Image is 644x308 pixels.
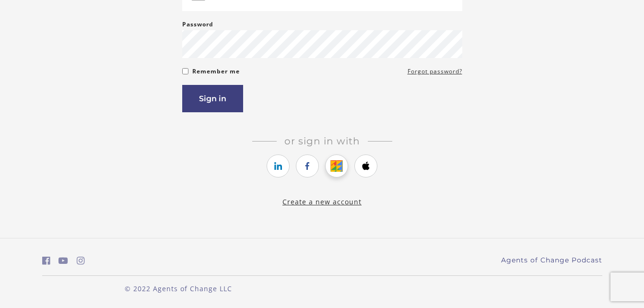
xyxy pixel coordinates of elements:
a: https://courses.thinkific.com/users/auth/apple?ss%5Breferral%5D=&ss%5Buser_return_to%5D=&ss%5Bvis... [354,154,377,178]
a: Create a new account [282,197,362,206]
a: https://www.facebook.com/groups/aswbtestprep (Open in a new window) [42,254,50,268]
a: https://courses.thinkific.com/users/auth/linkedin?ss%5Breferral%5D=&ss%5Buser_return_to%5D=&ss%5B... [267,154,290,178]
a: https://www.youtube.com/c/AgentsofChangeTestPrepbyMeaganMitchell (Open in a new window) [59,254,68,268]
i: https://www.facebook.com/groups/aswbtestprep (Open in a new window) [42,256,50,265]
label: Remember me [192,66,240,77]
span: Or sign in with [277,135,368,147]
a: https://www.instagram.com/agentsofchangeprep/ (Open in a new window) [77,254,85,268]
label: Password [182,19,213,30]
button: Sign in [182,85,243,112]
a: https://courses.thinkific.com/users/auth/google?ss%5Breferral%5D=&ss%5Buser_return_to%5D=&ss%5Bvi... [325,154,348,178]
i: https://www.youtube.com/c/AgentsofChangeTestPrepbyMeaganMitchell (Open in a new window) [59,256,68,265]
a: Agents of Change Podcast [501,255,602,265]
a: https://courses.thinkific.com/users/auth/facebook?ss%5Breferral%5D=&ss%5Buser_return_to%5D=&ss%5B... [296,154,319,178]
i: https://www.instagram.com/agentsofchangeprep/ (Open in a new window) [77,256,85,265]
a: Forgot password? [408,66,462,77]
p: © 2022 Agents of Change LLC [42,284,315,294]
